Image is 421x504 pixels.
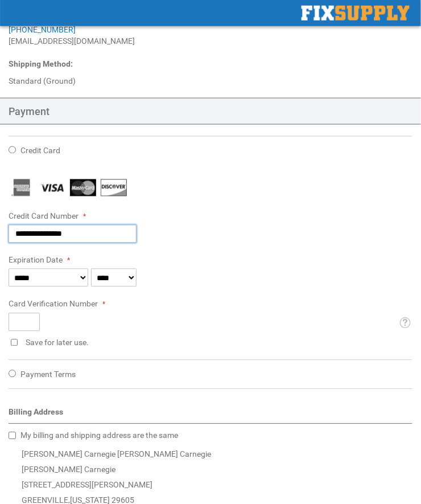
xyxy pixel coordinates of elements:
strong: : [9,59,73,68]
span: [EMAIL_ADDRESS][DOMAIN_NAME] [9,36,135,46]
img: MasterCard [70,179,96,196]
img: Discover [101,179,127,196]
span: My billing and shipping address are the same [20,431,178,440]
span: Expiration Date [9,256,63,265]
span: Shipping Method [9,59,71,68]
span: Save for later use. [26,338,89,347]
div: Billing Address [9,407,412,424]
img: American Express [9,179,35,196]
span: Credit Card [20,146,60,155]
img: Visa [39,179,65,196]
a: store logo [302,6,410,21]
span: Payment Terms [20,370,76,379]
div: Standard (Ground) [9,75,412,87]
a: [PHONE_NUMBER] [9,25,76,34]
img: Fix Industrial Supply [302,6,410,21]
span: Card Verification Number [9,300,98,309]
span: Credit Card Number [9,212,79,221]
